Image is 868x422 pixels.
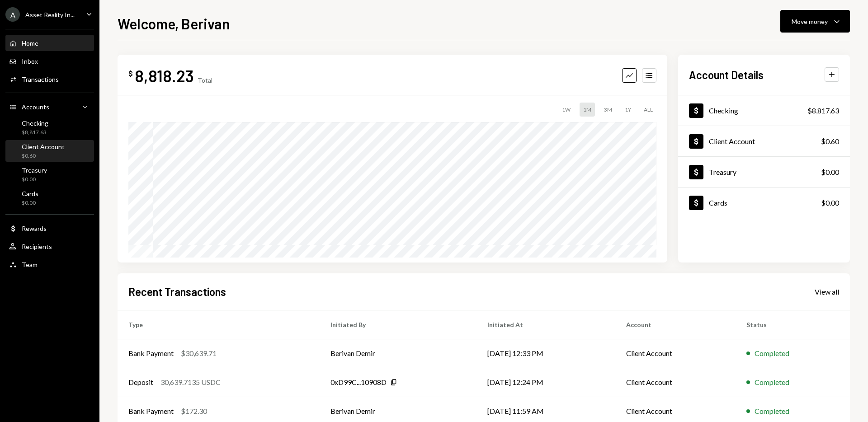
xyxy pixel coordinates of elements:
[22,143,65,150] div: Client Account
[600,103,616,117] div: 3M
[22,152,65,160] div: $0.60
[5,7,20,22] div: A
[792,17,828,26] div: Move money
[689,67,764,82] h2: Account Details
[135,66,194,86] div: 8,818.23
[678,157,850,187] a: Treasury$0.00
[118,310,320,339] th: Type
[118,14,230,33] h1: Welcome, Berivan
[736,310,850,339] th: Status
[25,11,75,19] div: Asset Reality In...
[615,339,736,368] td: Client Account
[320,310,476,339] th: Initiated By
[5,220,94,236] a: Rewards
[22,166,47,174] div: Treasury
[821,136,839,147] div: $0.60
[22,190,38,197] div: Cards
[709,168,736,176] div: Treasury
[5,71,94,87] a: Transactions
[128,284,226,299] h2: Recent Transactions
[780,10,850,33] button: Move money
[755,377,789,388] div: Completed
[22,75,59,83] div: Transactions
[615,368,736,397] td: Client Account
[22,129,48,136] div: $8,817.63
[807,105,839,116] div: $8,817.63
[128,377,153,388] div: Deposit
[476,310,615,339] th: Initiated At
[320,339,476,368] td: Berivan Demir
[709,198,727,207] div: Cards
[22,243,52,250] div: Recipients
[476,368,615,397] td: [DATE] 12:24 PM
[22,225,47,232] div: Rewards
[128,69,133,78] div: $
[815,286,839,296] a: View all
[476,339,615,368] td: [DATE] 12:33 PM
[5,238,94,254] a: Recipients
[5,140,94,162] a: Client Account$0.60
[678,95,850,126] a: Checking$8,817.63
[22,199,38,207] div: $0.00
[181,406,207,417] div: $172.30
[22,176,47,183] div: $0.00
[678,126,850,156] a: Client Account$0.60
[5,117,94,138] a: Checking$8,817.63
[621,103,635,117] div: 1Y
[709,106,738,115] div: Checking
[5,164,94,185] a: Treasury$0.00
[22,39,38,47] div: Home
[558,103,574,117] div: 1W
[755,406,789,417] div: Completed
[821,197,839,208] div: $0.00
[22,119,48,127] div: Checking
[330,377,387,388] div: 0xD99C...10908D
[22,57,38,65] div: Inbox
[5,187,94,209] a: Cards$0.00
[128,348,174,359] div: Bank Payment
[5,53,94,69] a: Inbox
[615,310,736,339] th: Account
[22,261,38,268] div: Team
[198,76,212,84] div: Total
[821,167,839,178] div: $0.00
[128,406,174,417] div: Bank Payment
[181,348,217,359] div: $30,639.71
[5,256,94,272] a: Team
[755,348,789,359] div: Completed
[5,35,94,51] a: Home
[640,103,656,117] div: ALL
[709,137,755,145] div: Client Account
[580,103,595,117] div: 1M
[678,188,850,218] a: Cards$0.00
[5,98,94,115] a: Accounts
[160,377,221,388] div: 30,639.7135 USDC
[22,103,49,111] div: Accounts
[815,287,839,296] div: View all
